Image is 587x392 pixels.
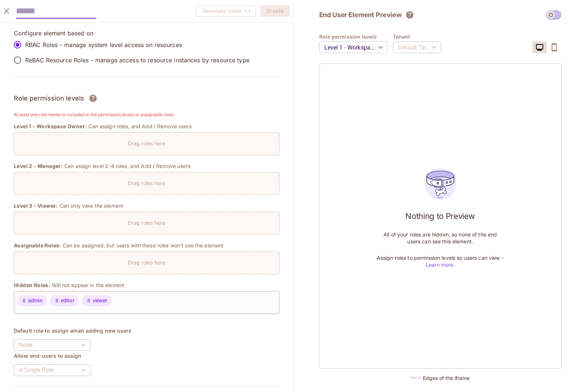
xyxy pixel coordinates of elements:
[426,262,455,268] a: Learn more.
[196,5,256,17] button: Generate Code
[376,231,504,245] p: All of your roles are hidden, so none of the end users can see this element.
[28,297,43,305] span: admin
[25,41,182,49] p: RBAC Roles - manage system level access on resources
[423,375,470,381] h5: Edges of the iframe
[128,180,165,187] p: Drag roles here
[405,211,475,222] h1: Nothing to Preview
[393,37,441,58] div: Default Tenant
[421,164,460,204] img: users_preview_empty_state
[14,242,61,249] span: Assignable Roles:
[14,29,279,37] p: Configure element based on
[405,11,414,19] svg: The element will only show tenant specific content. No user information will be visible across te...
[88,123,191,130] p: Can assign roles, and Add / Remove users
[89,94,97,103] svg: Assign roles to different permission levels and grant users the correct rights over each element....
[128,259,165,266] p: Drag roles here
[128,219,165,226] p: Drag roles here
[260,5,289,17] button: Create
[196,5,256,17] span: Create the element to generate code
[319,33,393,40] h4: Role permission levels
[14,282,50,289] span: Hidden Roles:
[93,297,108,305] span: viewer
[319,11,402,19] h2: End User Element Preview
[25,56,250,64] p: ReBAC Resource Roles - manage access to resource instances by resource type
[14,123,87,130] span: Level 1 - Workspace Owner:
[59,202,123,209] p: Can only view the element
[393,33,447,40] h4: Tenant
[14,202,58,209] span: Level 3 - Viewer:
[64,162,190,169] p: Can assign level 2-4 roles, and Add / Remove users
[14,360,90,380] div: A Single Role
[52,282,124,289] p: Will not appear in the element
[14,327,279,334] h4: Default role to assign when adding new users
[14,352,279,359] h4: Allow end-users to assign
[14,335,90,355] div: None
[63,242,224,249] p: Can be assigned, but users with these roles won’t see the element
[128,140,165,147] p: Drag roles here
[61,297,74,305] span: editor
[319,37,387,58] div: Level 1 - Workspace Owner
[14,111,279,118] h6: At least one role needs to included in the permission levels or assignable roles
[14,93,84,104] h3: Role permission levels
[376,254,504,268] p: Assign roles to permission levels so users can view -
[14,162,63,170] span: Level 2 - Manager:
